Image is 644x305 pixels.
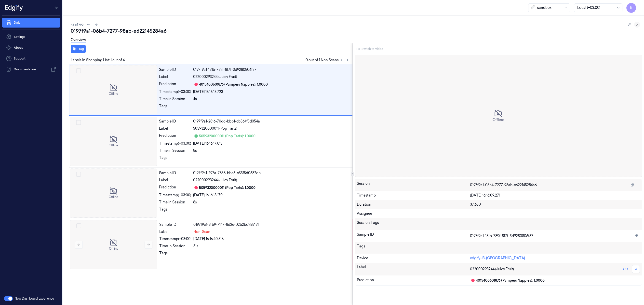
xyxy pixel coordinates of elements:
[193,193,349,198] div: [DATE] 16:16:18.170
[470,267,514,272] span: 022000293244 (Juicy Fruit)
[193,141,349,146] div: [DATE] 16:16:17.813
[76,120,81,125] button: Select row
[193,229,210,234] span: Non-Scan
[470,256,640,261] div: edgify-i3-[GEOGRAPHIC_DATA]
[2,43,60,53] button: About
[193,67,349,72] div: 0197f9a1-181b-789f-8f7f-3d9280806f37
[357,220,470,228] div: Session Tags
[159,200,191,205] div: Time in Session
[193,119,349,124] div: 0197f9a1-2816-70dd-bbb1-cb364f3d054a
[193,74,237,79] span: 022000293244 (Juicy Fruit)
[159,133,191,139] div: Prediction
[159,244,191,249] div: Time in Session
[159,89,191,94] div: Timestamp (+03:00)
[193,222,349,227] div: 0197f9a1-8fb9-7147-8d2e-02b2bd958181
[159,67,191,72] div: Sample ID
[159,126,191,131] div: Label
[357,244,470,252] div: Tags
[470,202,640,207] div: 37.630
[357,202,470,207] div: Duration
[53,4,60,12] button: Toggle Navigation
[357,193,470,198] div: Timestamp
[193,89,349,94] div: [DATE] 16:16:13.723
[2,54,60,63] a: Support
[159,193,191,198] div: Timestamp (+03:00)
[199,134,255,139] div: 5059320000011 (Pop Tarts): 1.0000
[71,58,125,63] span: Labels In Shopping List: 1 out of 4
[159,119,191,124] div: Sample ID
[159,104,191,111] div: Tags
[159,170,191,176] div: Sample ID
[159,185,191,191] div: Prediction
[357,277,470,283] div: Prediction
[193,148,349,153] div: 8s
[357,211,640,216] div: Assignee
[159,178,191,183] div: Label
[71,28,640,34] div: 0197f9a1-06b4-7277-98ab-e622145284a6
[306,57,350,63] span: 0 out of 1 Non Scans
[193,244,349,249] div: 31s
[493,117,504,122] span: Offline
[470,193,640,198] div: [DATE] 16:16:09.271
[159,207,191,215] div: Tags
[193,126,237,131] span: 5059320000011 (Pop Tarts)
[199,82,268,87] div: 4015400601876 (Pampers Nappies): 1.0000
[470,233,533,239] span: 0197f9a1-181b-789f-8f7f-3d9280806f37
[76,172,81,177] button: Select row
[470,183,537,188] span: 0197f9a1-06b4-7277-98ab-e622145284a6
[626,3,636,13] button: B
[357,232,470,240] div: Sample ID
[193,200,349,205] div: 8s
[357,181,470,189] div: Session
[357,256,470,261] div: Device
[159,74,191,79] div: Label
[71,23,83,27] span: 46 of 799
[71,37,86,43] a: Overview
[159,251,191,259] div: Tags
[2,32,60,42] a: Settings
[193,236,349,242] div: [DATE] 16:16:40.516
[159,141,191,146] div: Timestamp (+03:00)
[159,236,191,242] div: Timestamp (+03:00)
[71,45,86,53] button: Tag
[159,155,191,163] div: Tags
[159,81,191,87] div: Prediction
[159,148,191,153] div: Time in Session
[76,68,81,73] button: Select row
[193,170,349,176] div: 0197f9a1-297a-7858-bba6-e53f5d0682db
[2,64,60,74] a: Documentation
[199,185,255,190] div: 5059320000011 (Pop Tarts): 1.0000
[159,222,191,227] div: Sample ID
[357,265,470,274] div: Label
[2,18,60,28] a: Data
[193,96,349,102] div: 4s
[159,229,191,234] div: Label
[76,223,81,228] button: Select row
[476,278,545,283] div: 4015400601876 (Pampers Nappies): 1.0000
[193,178,237,183] span: 022000293244 (Juicy Fruit)
[159,96,191,102] div: Time in Session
